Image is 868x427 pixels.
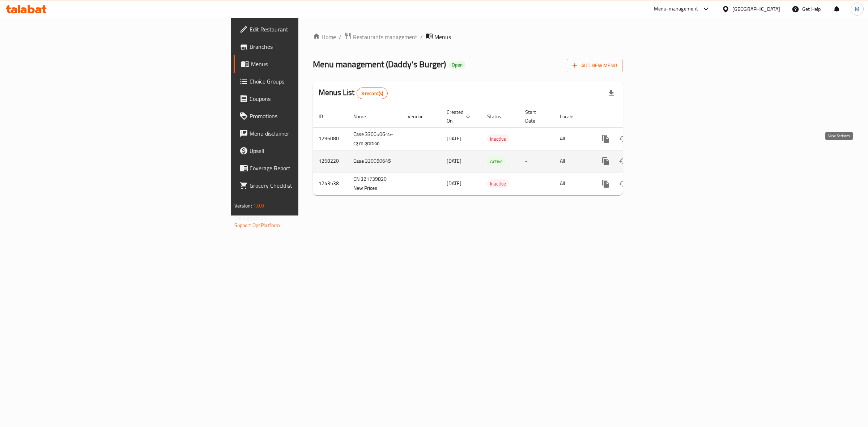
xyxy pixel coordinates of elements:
[519,150,554,172] td: -
[447,179,461,188] span: [DATE]
[250,129,370,138] span: Menu disclaimer
[234,90,376,107] a: Coupons
[487,157,506,166] span: Active
[597,130,614,148] button: more
[560,112,583,121] span: Locale
[449,61,465,69] div: Open
[554,150,591,172] td: All
[597,175,614,192] button: more
[250,112,370,120] span: Promotions
[434,33,451,41] span: Menus
[519,127,554,150] td: -
[253,201,264,210] span: 1.0.0
[591,106,672,128] th: Actions
[234,159,376,177] a: Coverage Report
[250,181,370,190] span: Grocery Checklist
[614,130,632,148] button: Change Status
[250,77,370,86] span: Choice Groups
[234,73,376,90] a: Choice Groups
[234,221,280,230] a: Support.OpsPlatform
[449,62,465,68] span: Open
[234,213,268,223] span: Get support on:
[732,5,780,13] div: [GEOGRAPHIC_DATA]
[519,172,554,195] td: -
[554,127,591,150] td: All
[319,87,388,99] h2: Menus List
[567,59,623,72] button: Add New Menu
[487,180,509,188] span: Inactive
[353,33,417,41] span: Restaurants management
[250,94,370,103] span: Coupons
[855,5,859,13] span: M
[447,108,473,125] span: Created On
[313,32,623,42] nav: breadcrumb
[234,142,376,159] a: Upsell
[447,134,461,143] span: [DATE]
[447,156,461,166] span: [DATE]
[250,164,370,172] span: Coverage Report
[525,108,545,125] span: Start Date
[353,112,375,121] span: Name
[251,60,370,68] span: Menus
[554,172,591,195] td: All
[487,135,509,143] span: Inactive
[357,90,388,97] span: 3 record(s)
[573,61,617,70] span: Add New Menu
[597,153,614,170] button: more
[234,201,252,210] span: Version:
[313,106,672,195] table: enhanced table
[487,134,509,143] div: Inactive
[234,55,376,73] a: Menus
[408,112,432,121] span: Vendor
[234,38,376,55] a: Branches
[614,175,632,192] button: Change Status
[250,146,370,155] span: Upsell
[420,33,423,41] li: /
[344,32,417,42] a: Restaurants management
[250,25,370,34] span: Edit Restaurant
[654,5,698,13] div: Menu-management
[313,56,446,72] span: Menu management ( Daddy's Burger )
[234,177,376,194] a: Grocery Checklist
[234,107,376,125] a: Promotions
[234,21,376,38] a: Edit Restaurant
[487,179,509,188] div: Inactive
[234,125,376,142] a: Menu disclaimer
[603,85,620,102] div: Export file
[614,153,632,170] button: Change Status
[357,87,388,99] div: Total records count
[319,112,332,121] span: ID
[487,112,511,121] span: Status
[250,42,370,51] span: Branches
